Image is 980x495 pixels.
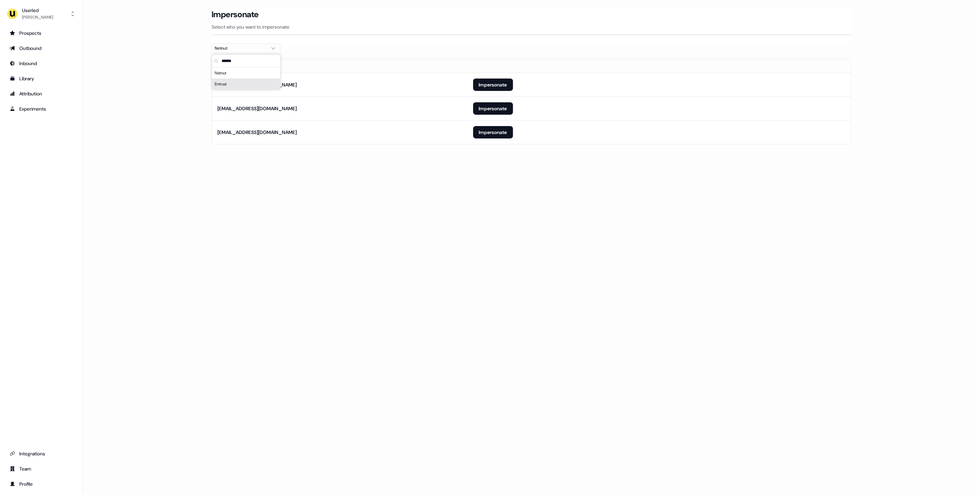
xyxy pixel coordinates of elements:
[217,105,297,112] div: [EMAIL_ADDRESS][DOMAIN_NAME]
[6,103,77,114] a: Go to experiments
[212,43,280,53] button: Netnut
[10,481,73,487] div: Profile
[6,88,77,99] a: Go to attribution
[22,14,53,21] div: [PERSON_NAME]
[212,23,851,30] p: Select who you want to impersonate
[6,6,77,22] button: Userled[PERSON_NAME]
[6,73,77,84] a: Go to templates
[473,126,513,138] button: Impersonate
[6,58,77,69] a: Go to Inbound
[215,45,266,52] div: Netnut
[473,79,513,91] button: Impersonate
[10,105,73,112] div: Experiments
[6,463,77,474] a: Go to team
[212,68,280,79] div: Netnut
[10,45,73,52] div: Outbound
[6,478,77,489] a: Go to profile
[473,102,513,115] button: Impersonate
[10,465,73,472] div: Team
[10,60,73,67] div: Inbound
[212,59,468,73] th: Email
[6,448,77,459] a: Go to integrations
[10,450,73,457] div: Integrations
[212,79,280,90] div: Entrust
[6,43,77,54] a: Go to outbound experience
[10,30,73,37] div: Prospects
[10,75,73,82] div: Library
[212,9,259,20] h3: Impersonate
[10,90,73,97] div: Attribution
[6,28,77,39] a: Go to prospects
[217,129,297,136] div: [EMAIL_ADDRESS][DOMAIN_NAME]
[22,7,53,14] div: Userled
